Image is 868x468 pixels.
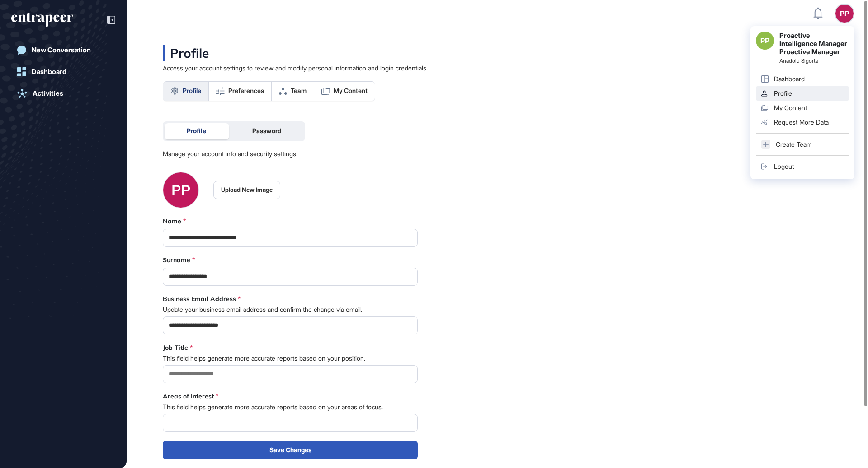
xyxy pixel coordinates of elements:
[334,87,368,94] span: My Content
[183,87,201,94] span: Profile
[163,392,214,400] label: Areas of Interest
[163,306,418,313] span: Update your business email address and confirm the change via email.
[187,127,206,134] span: Profile
[163,404,418,410] span: This field helps generate more accurate reports based on your areas of focus.
[314,82,375,101] a: My Content
[163,82,209,101] a: Profile
[163,65,428,72] div: Access your account settings to review and modify personal information and login credentials.
[291,87,307,94] span: Team
[163,441,418,459] button: Save Changes
[163,295,236,303] label: Business Email Address
[213,181,280,199] button: Upload New Image
[11,63,115,81] a: Dashboard
[252,127,281,134] span: Password
[163,150,297,158] div: Manage your account info and security settings.
[32,46,91,54] div: New Conversation
[33,89,63,97] div: Activities
[11,13,73,27] div: entrapeer-logo
[163,172,198,208] div: PP
[835,5,854,23] button: PP
[11,84,115,102] a: Activities
[11,41,115,59] a: New Conversation
[32,68,66,76] div: Dashboard
[228,87,264,94] span: Preferences
[163,256,190,264] label: Surname
[209,82,272,101] a: Preferences
[163,217,181,225] label: Name
[163,355,418,361] span: This field helps generate more accurate reports based on your position.
[163,343,188,352] label: Job Title
[272,82,314,101] a: Team
[163,45,209,61] div: Profile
